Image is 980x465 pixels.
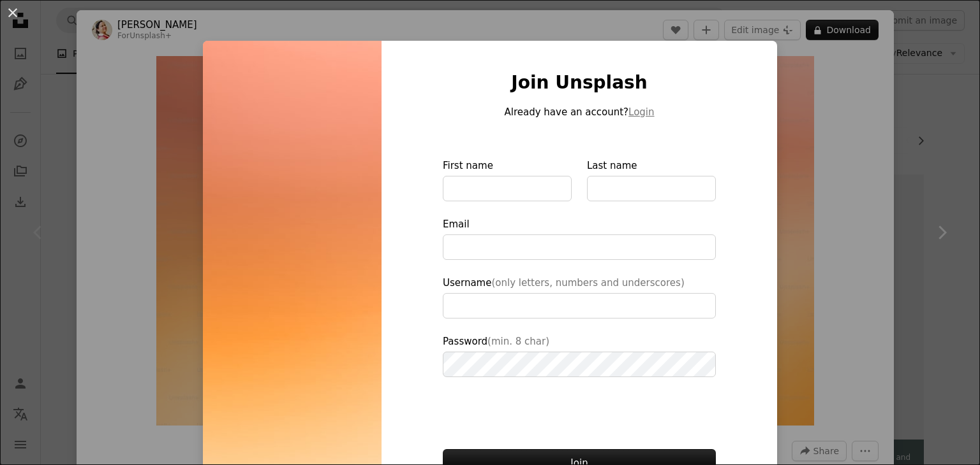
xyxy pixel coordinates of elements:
span: (only letters, numbers and underscores) [491,277,684,289]
input: Email [443,234,716,260]
label: First name [443,158,572,201]
p: Already have an account? [443,104,716,120]
button: Login [628,104,654,120]
label: Email [443,217,716,260]
input: Last name [587,176,716,201]
label: Password [443,334,716,377]
input: Username(only letters, numbers and underscores) [443,293,716,318]
h1: Join Unsplash [443,71,716,94]
input: Password(min. 8 char) [443,352,716,377]
input: First name [443,176,572,201]
label: Username [443,275,716,318]
span: (min. 8 char) [487,336,549,347]
label: Last name [587,158,716,201]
